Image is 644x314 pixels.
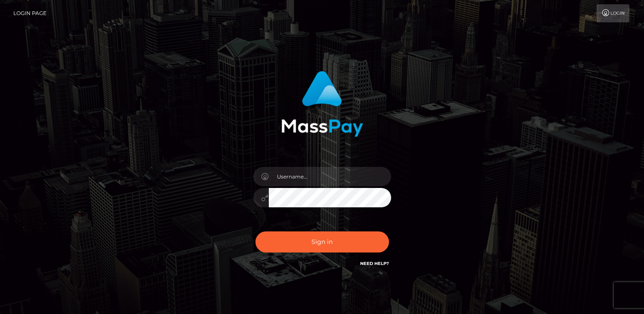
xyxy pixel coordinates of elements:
button: Sign in [255,231,389,252]
a: Login [597,4,629,22]
input: Username... [269,167,391,186]
a: Need Help? [360,261,389,266]
img: MassPay Login [281,71,363,137]
a: Login Page [13,4,47,22]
